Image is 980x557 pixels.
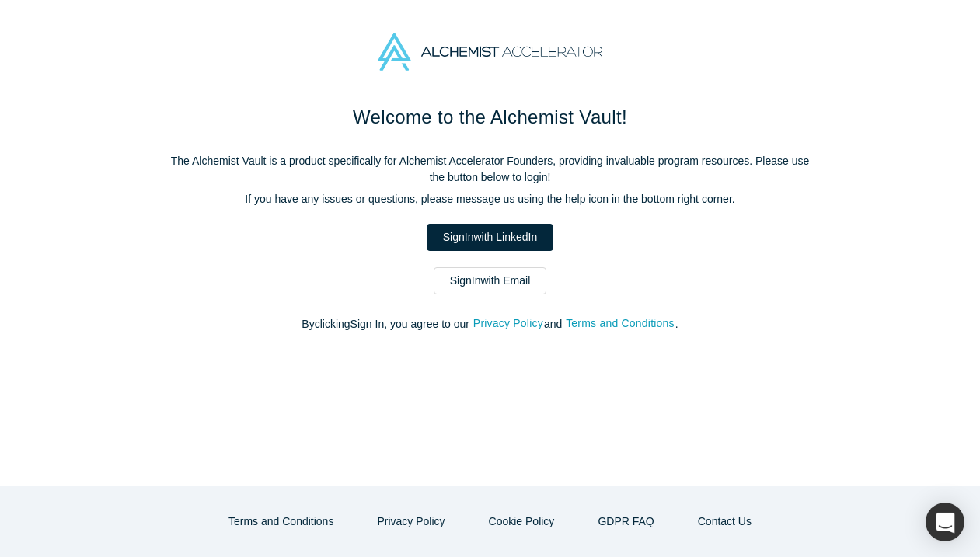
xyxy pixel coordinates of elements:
[378,33,602,71] img: Alchemist Accelerator Logo
[164,103,817,131] h1: Welcome to the Alchemist Vault!
[427,224,553,251] a: SignInwith LinkedIn
[361,508,461,535] button: Privacy Policy
[434,267,547,294] a: SignInwith Email
[473,508,571,535] button: Cookie Policy
[581,508,670,535] a: GDPR FAQ
[473,315,544,332] button: Privacy Policy
[164,153,817,186] p: The Alchemist Vault is a product specifically for Alchemist Accelerator Founders, providing inval...
[682,508,768,535] button: Contact Us
[164,191,817,207] p: If you have any issues or questions, please message us using the help icon in the bottom right co...
[565,315,675,332] button: Terms and Conditions
[212,508,350,535] button: Terms and Conditions
[164,316,817,332] p: By clicking Sign In , you agree to our and .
